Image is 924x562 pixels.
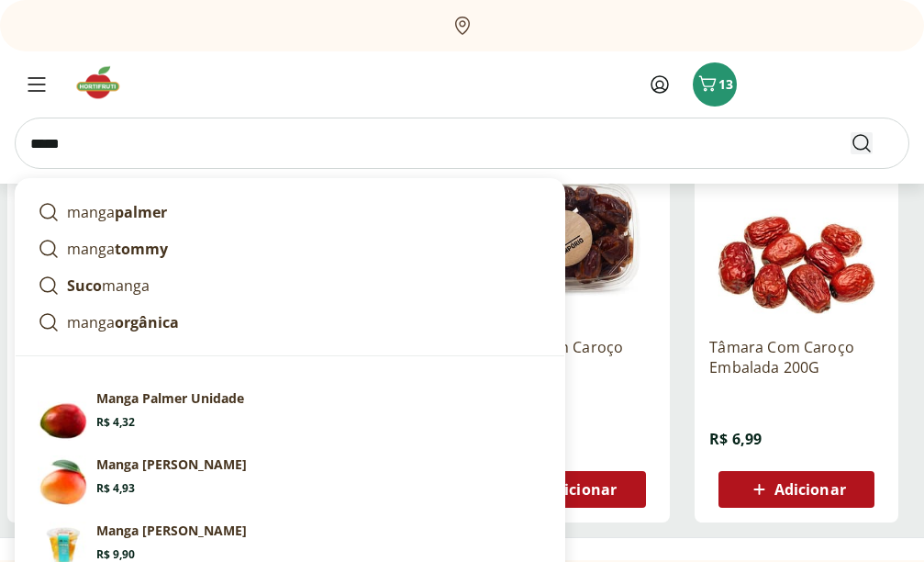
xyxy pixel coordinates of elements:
strong: orgânica [115,312,179,332]
a: Manga Palmer UnidadeManga Palmer UnidadeR$ 4,32 [30,382,550,448]
p: manga [67,201,167,223]
input: search [15,118,909,169]
img: Hortifruti [73,64,135,101]
p: Manga Palmer Unidade [96,389,244,408]
a: mangaorgânica [30,304,550,341]
span: R$ 6,99 [709,429,762,449]
span: Adicionar [545,482,617,497]
p: manga [67,238,168,260]
span: R$ 9,90 [96,547,135,562]
a: Tâmara Com Caroço Embalada 200G [709,337,884,377]
span: Adicionar [774,482,846,497]
img: Tâmara com Caroço 200g [481,148,655,322]
a: mangatommy [30,230,550,267]
img: Tâmara Com Caroço Embalada 200G [709,148,884,322]
strong: tommy [115,239,168,259]
span: 13 [718,75,733,93]
p: manga [67,275,150,297]
img: Manga Palmer Unidade [38,389,89,441]
a: Tâmara com Caroço 200g [481,337,655,377]
button: Adicionar [718,471,874,508]
a: Manga Tommy UnidadeManga [PERSON_NAME]R$ 4,93 [30,448,550,514]
p: Manga [PERSON_NAME] [96,455,247,474]
button: Submit Search [851,132,895,154]
button: Adicionar [490,471,646,508]
strong: Suco [67,275,102,296]
a: mangapalmer [30,194,550,230]
p: manga [67,311,179,333]
span: R$ 4,93 [96,481,135,496]
strong: palmer [115,202,167,222]
button: Carrinho [693,62,737,107]
span: R$ 4,32 [96,415,135,430]
a: Sucomanga [30,267,550,304]
img: Manga Tommy Unidade [38,455,89,507]
p: Manga [PERSON_NAME] [96,522,247,540]
button: Menu [15,62,59,107]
